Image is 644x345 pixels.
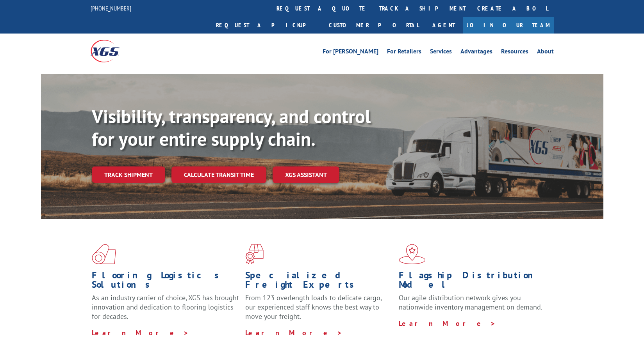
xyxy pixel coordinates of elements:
[91,4,131,12] a: [PHONE_NUMBER]
[92,271,239,293] h1: Flooring Logistics Solutions
[210,17,323,34] a: Request a pickup
[463,17,554,34] a: Join Our Team
[92,104,371,151] b: Visibility, transparency, and control for your entire supply chain.
[537,48,554,57] a: About
[245,271,393,293] h1: Specialized Freight Experts
[399,271,546,293] h1: Flagship Distribution Model
[245,293,393,328] p: From 123 overlength loads to delicate cargo, our experienced staff knows the best way to move you...
[273,166,339,183] a: XGS ASSISTANT
[399,319,496,328] a: Learn More >
[171,166,266,183] a: Calculate transit time
[399,244,426,264] img: xgs-icon-flagship-distribution-model-red
[387,48,421,57] a: For Retailers
[460,48,492,57] a: Advantages
[501,48,528,57] a: Resources
[92,328,189,337] a: Learn More >
[92,166,165,183] a: Track shipment
[245,244,264,264] img: xgs-icon-focused-on-flooring-red
[425,17,463,34] a: Agent
[323,17,425,34] a: Customer Portal
[92,244,116,264] img: xgs-icon-total-supply-chain-intelligence-red
[92,293,239,321] span: As an industry carrier of choice, XGS has brought innovation and dedication to flooring logistics...
[430,48,452,57] a: Services
[399,293,542,311] span: Our agile distribution network gives you nationwide inventory management on demand.
[245,328,343,337] a: Learn More >
[323,48,378,57] a: For [PERSON_NAME]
